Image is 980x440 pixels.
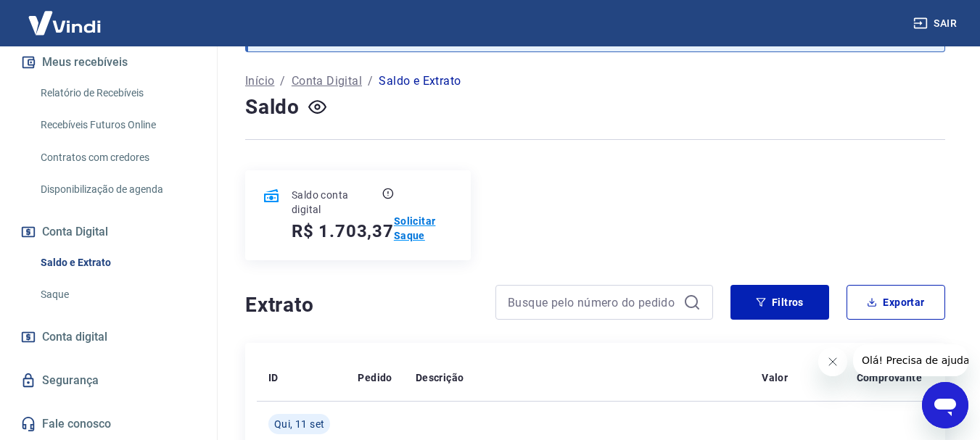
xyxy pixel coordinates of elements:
[268,370,279,385] p: ID
[857,370,922,385] p: Comprovante
[245,72,274,90] a: Início
[730,285,829,320] button: Filtros
[416,370,464,385] p: Descrição
[35,143,199,173] a: Contratos com credores
[508,291,678,313] input: Busque pelo número do pedido
[818,347,847,376] iframe: Fechar mensagem
[35,110,199,140] a: Recebíveis Futuros Online
[910,10,963,37] button: Sair
[17,46,199,78] button: Meus recebíveis
[379,72,461,90] p: Saldo e Extrato
[35,248,199,278] a: Saldo e Extrato
[394,214,453,243] a: Solicitar Saque
[35,280,199,310] a: Saque
[292,220,394,243] h5: R$ 1.703,37
[762,370,788,385] p: Valor
[35,78,199,108] a: Relatório de Recebíveis
[280,72,285,90] p: /
[17,365,199,397] a: Segurança
[292,72,362,90] a: Conta Digital
[922,382,968,428] iframe: Botão para abrir a janela de mensagens
[17,216,199,248] button: Conta Digital
[17,321,199,353] a: Conta digital
[358,370,392,385] p: Pedido
[9,10,122,22] span: Olá! Precisa de ajuda?
[245,93,300,122] h4: Saldo
[17,1,112,45] img: Vindi
[245,291,478,320] h4: Extrato
[292,188,379,217] p: Saldo conta digital
[847,285,945,320] button: Exportar
[42,327,107,347] span: Conta digital
[853,344,968,376] iframe: Mensagem da empresa
[35,175,199,204] a: Disponibilização de agenda
[368,72,373,90] p: /
[17,408,199,440] a: Fale conosco
[274,417,324,431] span: Qui, 11 set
